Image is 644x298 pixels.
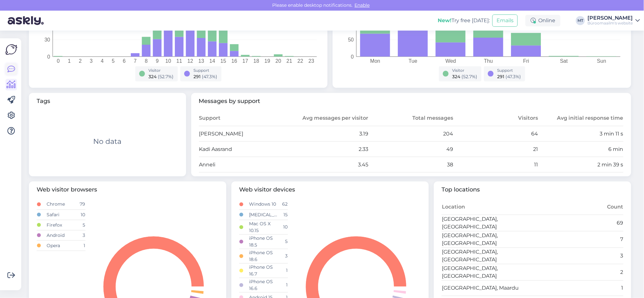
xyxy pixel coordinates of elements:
[587,15,633,21] div: [PERSON_NAME]
[438,17,490,24] div: Try free [DATE]:
[453,111,538,126] th: Visitors
[76,230,85,240] td: 3
[539,157,623,172] td: 2 min 39 s
[445,58,456,64] tspan: Wed
[452,68,478,73] div: Visitor
[187,58,193,64] tspan: 12
[46,240,76,251] td: Opera
[199,111,284,126] th: Support
[249,199,278,210] td: Windows 10
[532,247,623,264] td: 3
[249,263,278,278] td: iPhone OS 16.7
[165,58,171,64] tspan: 10
[587,21,633,26] div: Büroomaailm's website
[286,58,292,64] tspan: 21
[249,220,278,234] td: Mac OS X 10.15
[242,58,248,64] tspan: 17
[249,249,278,263] td: iPhone OS 18.6
[134,58,137,64] tspan: 7
[278,263,288,278] td: 1
[278,249,288,263] td: 3
[145,58,148,64] tspan: 8
[264,58,270,64] tspan: 19
[453,142,538,157] td: 21
[194,68,218,73] div: Support
[539,142,623,157] td: 6 min
[76,199,85,210] td: 79
[560,58,568,64] tspan: Sat
[278,210,288,220] td: 15
[523,58,529,64] tspan: Fri
[532,231,623,247] td: 7
[76,220,85,230] td: 5
[210,58,215,64] tspan: 14
[409,58,417,64] tspan: Tue
[453,157,538,172] td: 11
[93,136,121,147] div: No data
[101,58,104,64] tspan: 4
[149,68,174,73] div: Visitor
[484,58,493,64] tspan: Thu
[532,280,623,296] td: 1
[539,126,623,142] td: 3 min 11 s
[249,210,278,220] td: [MEDICAL_DATA]
[462,74,478,79] span: ( 52.7 %)
[199,97,624,106] span: Messages by support
[46,210,76,220] td: Safari
[442,215,532,231] td: [GEOGRAPHIC_DATA], [GEOGRAPHIC_DATA]
[275,58,281,64] tspan: 20
[442,231,532,247] td: [GEOGRAPHIC_DATA], [GEOGRAPHIC_DATA]
[284,126,369,142] td: 3.19
[5,43,17,56] img: Askly Logo
[76,210,85,220] td: 10
[194,74,201,79] span: 291
[348,37,354,42] tspan: 50
[284,142,369,157] td: 2.33
[76,240,85,251] td: 1
[351,54,354,59] tspan: 0
[497,74,505,79] span: 291
[199,157,284,172] td: Anneli
[158,74,174,79] span: ( 52.7 %)
[202,74,218,79] span: ( 47.3 %)
[249,278,278,292] td: iPhone OS 16.6
[442,199,532,215] th: Location
[369,142,453,157] td: 49
[68,58,71,64] tspan: 1
[309,58,314,64] tspan: 23
[597,58,606,64] tspan: Sun
[199,142,284,157] td: Kadi Aasrand
[220,58,226,64] tspan: 15
[587,15,640,26] a: [PERSON_NAME]Büroomaailm's website
[112,58,115,64] tspan: 5
[199,126,284,142] td: [PERSON_NAME]
[539,111,623,126] th: Avg initial response time
[57,58,60,64] tspan: 0
[123,58,126,64] tspan: 6
[452,74,461,79] span: 324
[576,16,585,25] div: MT
[442,247,532,264] td: [GEOGRAPHIC_DATA], [GEOGRAPHIC_DATA]
[532,199,623,215] th: Count
[249,234,278,249] td: iPhone OS 18.5
[47,54,50,59] tspan: 0
[37,185,219,194] span: Web visitor browsers
[525,15,560,26] div: Online
[278,220,288,234] td: 10
[438,17,452,23] b: New!
[284,111,369,126] th: Avg messages per visitor
[278,199,288,210] td: 62
[497,68,521,73] div: Support
[198,58,204,64] tspan: 13
[284,157,369,172] td: 3.45
[231,58,237,64] tspan: 16
[278,234,288,249] td: 5
[46,230,76,240] td: Android
[369,111,453,126] th: Total messages
[37,97,178,106] span: Tags
[506,74,521,79] span: ( 47.3 %)
[532,215,623,231] td: 69
[492,14,518,27] button: Emails
[370,58,380,64] tspan: Mon
[353,2,372,8] span: Enable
